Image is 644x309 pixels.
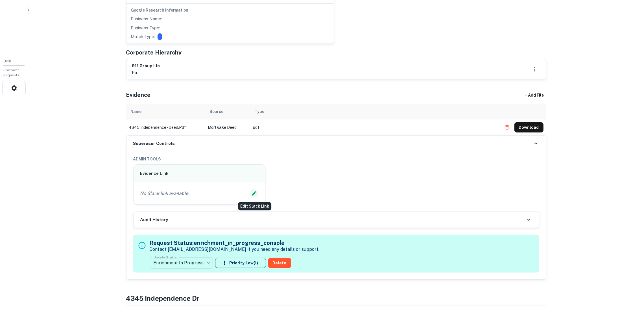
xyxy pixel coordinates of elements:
td: Mortgage Deed [205,119,250,135]
th: Source [205,104,250,119]
span: Borrower Requests [3,68,19,77]
th: Type [250,104,499,119]
td: pdf [250,119,499,135]
div: Source [210,108,224,115]
div: Enrichment In Progress [150,255,213,271]
button: Delete file [502,123,512,132]
button: Delete [268,258,291,268]
td: 4345 independence - deed.pdf [126,119,205,135]
button: Edit Slack Link [250,189,258,198]
p: Business Name: [131,16,162,22]
p: pa [132,69,160,76]
div: Edit Slack Link [238,202,271,210]
h6: Evidence Link [140,170,259,177]
button: Download [514,122,543,132]
div: scrollable content [126,104,546,135]
h6: Audit History [140,217,168,223]
p: No Slack link available [140,190,189,197]
h4: 4345 independence dr [126,293,546,303]
div: Name [131,108,142,115]
p: Match Type: [131,33,155,40]
div: Type [255,108,265,115]
h6: Superuser Controls [133,140,175,147]
span: 0 / 10 [3,59,11,63]
h5: Corporate Hierarchy [126,48,182,57]
iframe: Chat Widget [616,264,644,291]
h6: 911 group llc [132,63,160,69]
h6: Google Research Information [131,7,329,13]
p: Business Type: [131,25,160,31]
h5: Request Status: enrichment_in_progress_console [150,239,320,247]
h5: Evidence [126,91,151,99]
p: Contact [EMAIL_ADDRESS][DOMAIN_NAME] if you need any details or support. [150,246,320,253]
button: Priority:Low(1) [215,258,266,268]
th: Name [126,104,205,119]
h6: ADMIN TOOLS [133,156,539,162]
label: Update Status [154,255,177,260]
div: + Add File [515,90,554,100]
